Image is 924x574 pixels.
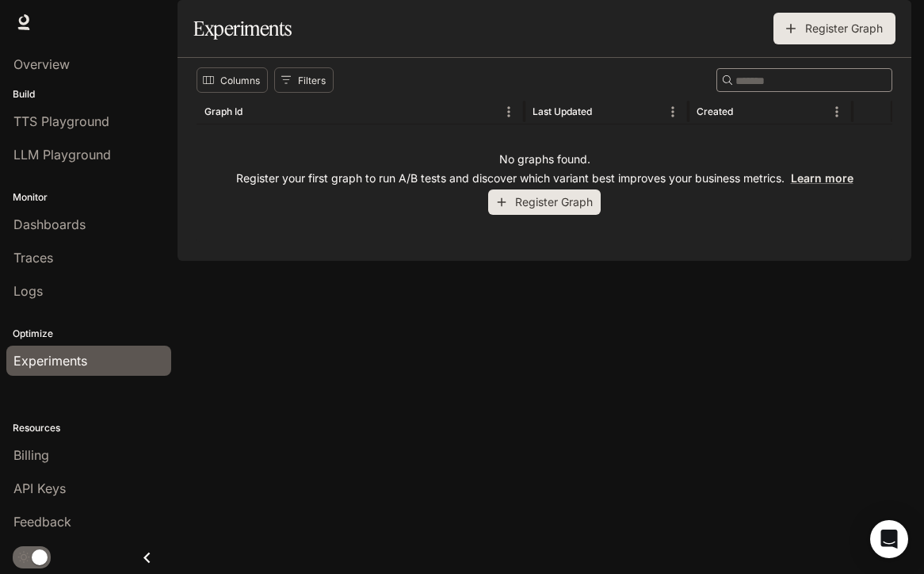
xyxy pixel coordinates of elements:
[697,105,733,117] div: Created
[716,68,892,92] div: Search
[204,105,242,117] div: Graph Id
[236,170,853,186] p: Register your first graph to run A/B tests and discover which variant best improves your business...
[735,100,758,124] button: Sort
[488,189,601,216] button: Register Graph
[870,520,908,558] div: Open Intercom Messenger
[825,100,849,124] button: Menu
[661,100,685,124] button: Menu
[274,67,334,93] button: Show filters
[533,105,592,117] div: Last Updated
[499,151,590,167] p: No graphs found.
[197,67,268,93] button: Select columns
[497,100,521,124] button: Menu
[791,171,853,185] a: Learn more
[594,100,617,124] button: Sort
[244,100,268,124] button: Sort
[773,13,895,44] button: Register Graph
[193,13,292,44] h1: Experiments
